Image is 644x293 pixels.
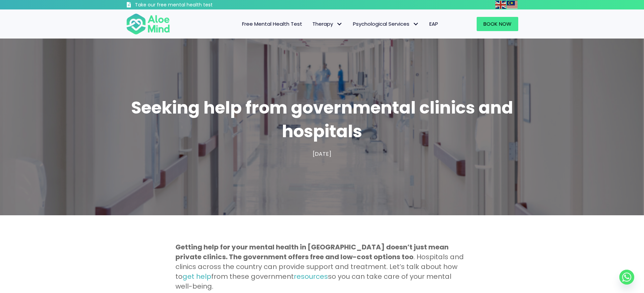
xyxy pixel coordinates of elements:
[179,17,443,31] nav: Menu
[495,1,507,8] a: English
[175,242,469,291] p: . Hospitals and clinics across the country can provide support and treatment. Let’s talk about ho...
[175,242,449,262] strong: Getting help for your mental health in [GEOGRAPHIC_DATA] doesn’t just mean private clinics. The g...
[353,20,419,27] span: Psychological Services
[126,13,170,35] img: Aloe mind Logo
[313,150,331,158] span: [DATE]
[507,1,518,8] a: Malay
[135,2,249,8] h3: Take our free mental health test
[183,272,211,281] a: get help
[131,96,513,143] span: Seeking help from governmental clinics and hospitals
[312,20,343,27] span: Therapy
[483,20,511,27] span: Book Now
[619,270,634,285] a: Whatsapp
[126,2,249,9] a: Take our free mental health test
[424,17,443,31] a: EAP
[348,17,424,31] a: Psychological ServicesPsychological Services: submenu
[335,19,344,29] span: Therapy: submenu
[495,1,506,9] img: en
[307,17,348,31] a: TherapyTherapy: submenu
[237,17,307,31] a: Free Mental Health Test
[429,20,438,27] span: EAP
[507,1,518,9] img: ms
[411,19,421,29] span: Psychological Services: submenu
[477,17,518,31] a: Book Now
[294,272,328,281] a: resources
[242,20,302,27] span: Free Mental Health Test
